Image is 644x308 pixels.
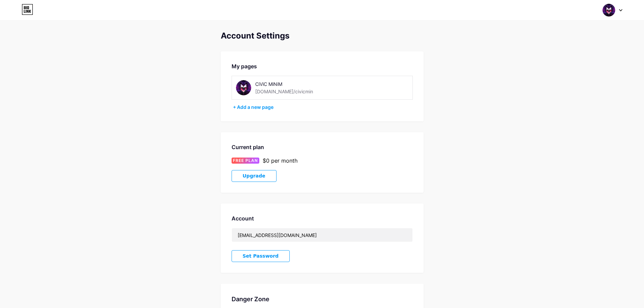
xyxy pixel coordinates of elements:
[232,170,277,182] button: Upgrade
[255,80,340,88] div: CiViC MiNiM
[233,158,258,164] span: FREE PLAN
[232,228,412,242] input: Email
[232,250,290,262] button: Set Password
[232,62,413,70] div: My pages
[232,143,413,151] div: Current plan
[263,157,297,165] div: $0 per month
[255,88,313,95] div: [DOMAIN_NAME]/civicmin
[236,80,251,95] img: civicmin
[232,214,413,222] div: Account
[232,294,413,304] div: Danger Zone
[243,253,279,259] span: Set Password
[602,4,615,17] img: CiViC MiNiM
[243,173,265,179] span: Upgrade
[233,104,413,111] div: + Add a new page
[221,31,424,41] div: Account Settings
